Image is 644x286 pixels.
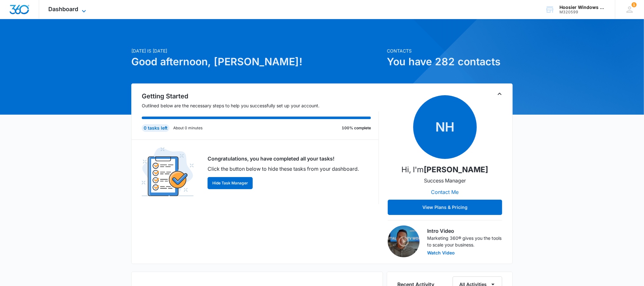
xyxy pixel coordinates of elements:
[425,184,465,200] button: Contact Me
[142,124,169,132] div: 0 tasks left
[427,251,455,255] button: Watch Video
[402,164,489,175] p: Hi, I'm
[131,47,383,54] p: [DATE] is [DATE]
[496,90,504,98] button: Toggle Collapse
[427,227,502,235] h3: Intro Video
[208,155,359,162] p: Congratulations, you have completed all your tasks!
[427,235,502,248] p: Marketing 360® gives you the tools to scale your business.
[632,2,637,7] span: 1
[142,102,379,109] p: Outlined below are the necessary steps to help you successfully set up your account.
[413,95,477,159] span: NH
[424,177,466,184] p: Success Manager
[173,125,202,131] p: About 0 minutes
[342,125,371,131] p: 100% complete
[142,91,379,101] h2: Getting Started
[632,2,637,7] div: notifications count
[387,54,513,69] h1: You have 282 contacts
[559,10,606,14] div: account id
[208,165,359,173] p: Click the button below to hide these tasks from your dashboard.
[131,54,383,69] h1: Good afternoon, [PERSON_NAME]!
[559,5,606,10] div: account name
[424,165,489,174] strong: [PERSON_NAME]
[208,177,253,189] button: Hide Task Manager
[387,47,513,54] p: Contacts
[49,6,79,12] span: Dashboard
[388,200,502,215] button: View Plans & Pricing
[388,225,420,257] img: Intro Video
